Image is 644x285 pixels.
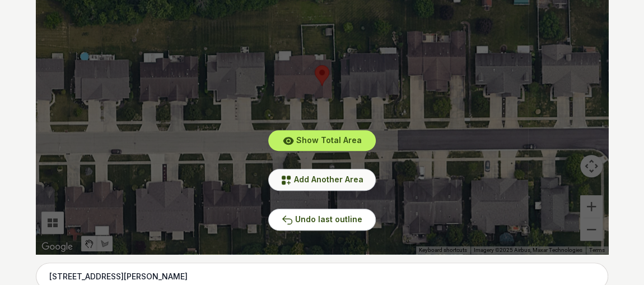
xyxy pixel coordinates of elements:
button: Add Another Area [268,169,376,191]
span: Add Another Area [294,174,363,184]
span: Show Total Area [296,135,362,145]
span: Undo last outline [295,214,362,224]
button: Show Total Area [268,130,376,151]
button: Undo last outline [268,209,376,231]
